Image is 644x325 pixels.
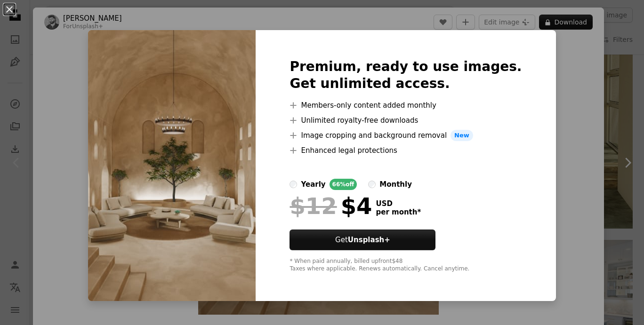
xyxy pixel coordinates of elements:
h2: Premium, ready to use images. Get unlimited access. [290,58,522,92]
div: monthly [379,179,412,190]
input: yearly66%off [290,181,297,188]
div: 66% off [330,179,357,190]
button: GetUnsplash+ [290,230,435,250]
span: $12 [290,194,337,218]
div: * When paid annually, billed upfront $48 Taxes where applicable. Renews automatically. Cancel any... [290,258,522,273]
li: Enhanced legal protections [290,145,522,156]
input: monthly [368,181,376,188]
div: $4 [290,194,372,218]
li: Members-only content added monthly [290,100,522,111]
strong: Unsplash+ [348,236,390,244]
span: per month * [376,208,421,216]
li: Unlimited royalty-free downloads [290,115,522,126]
div: yearly [301,179,325,190]
span: USD [376,199,421,208]
li: Image cropping and background removal [290,130,522,141]
img: premium_photo-1722048810826-751afbcc98c0 [88,30,256,301]
span: New [451,130,473,141]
